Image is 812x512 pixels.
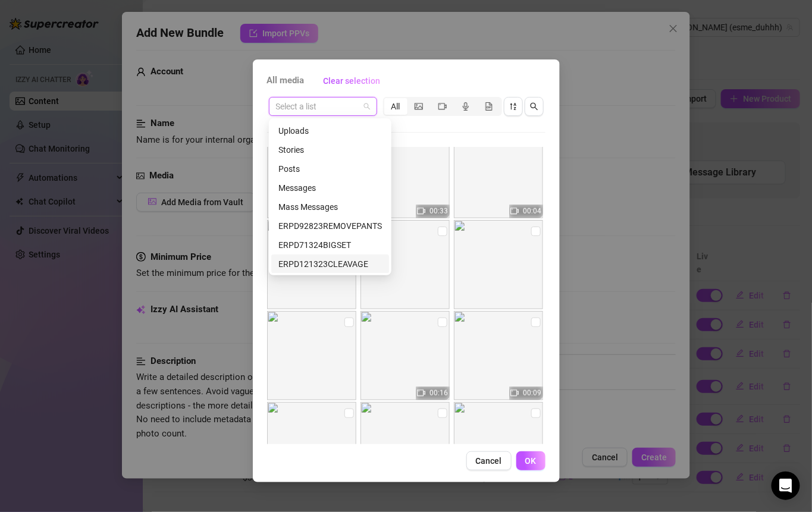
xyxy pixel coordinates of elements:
[454,129,543,218] img: media
[278,143,382,156] div: Stories
[772,472,800,500] div: Open Intercom Messenger
[267,311,356,400] img: media
[278,257,382,271] div: ERPD121323CLEAVAGE
[267,74,305,88] span: All media
[485,102,493,111] span: file-gif
[271,178,389,197] div: Messages
[516,451,545,470] button: OK
[509,102,518,111] span: sort-descending
[525,456,537,466] span: OK
[271,159,389,178] div: Posts
[466,451,512,470] button: Cancel
[454,311,543,400] img: media
[462,102,470,111] span: audio
[417,207,425,215] span: video-camera
[523,389,542,397] span: 00:09
[360,311,450,400] img: media
[360,220,450,309] img: media
[271,255,389,274] div: ERPD121323CLEAVAGE
[271,140,389,159] div: Stories
[278,200,382,213] div: Mass Messages
[271,121,389,140] div: Uploads
[417,389,425,397] span: video-camera
[360,402,450,491] img: media
[271,216,389,235] div: ERPD92823REMOVEPANTS
[504,97,523,116] button: sort-descending
[530,102,538,111] span: search
[324,76,381,86] span: Clear selection
[383,97,502,116] div: segmented control
[430,207,449,215] span: 00:33
[476,456,502,466] span: Cancel
[510,389,519,397] span: video-camera
[267,129,356,218] img: media
[278,238,382,252] div: ERPD71324BIGSET
[271,235,389,255] div: ERPD71324BIGSET
[278,219,382,233] div: ERPD92823REMOVEPANTS
[314,71,390,90] button: Clear selection
[454,220,543,309] img: media
[384,98,407,115] div: All
[278,124,382,137] div: Uploads
[415,102,423,111] span: picture
[278,181,382,194] div: Messages
[278,162,382,175] div: Posts
[271,197,389,216] div: Mass Messages
[360,129,450,218] img: media
[267,402,356,491] img: media
[430,389,449,397] span: 00:16
[523,207,542,215] span: 00:04
[267,220,356,309] img: media
[454,402,543,491] img: media
[438,102,447,111] span: video-camera
[510,207,519,215] span: video-camera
